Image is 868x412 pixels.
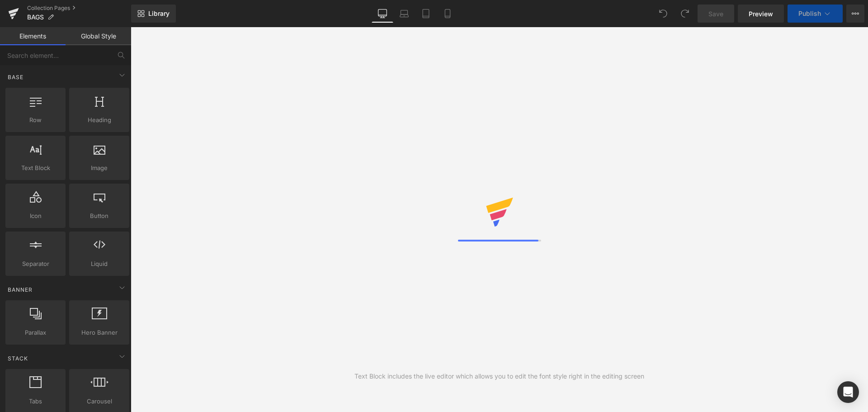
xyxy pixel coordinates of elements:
span: Preview [749,9,773,19]
span: Tabs [8,397,63,406]
span: Heading [72,115,127,125]
span: Banner [7,285,33,294]
a: Mobile [437,5,458,23]
span: BAGS [27,14,44,21]
button: Redo [676,5,694,23]
span: Parallax [8,328,63,337]
span: Button [72,211,127,221]
a: Collection Pages [27,5,131,12]
span: Icon [8,211,63,221]
span: Image [72,163,127,173]
div: Text Block includes the live editor which allows you to edit the font style right in the editing ... [354,371,644,381]
div: Open Intercom Messenger [837,381,859,403]
a: Global Style [66,27,131,45]
a: Desktop [372,5,393,23]
span: Save [708,9,723,19]
span: Stack [7,354,29,363]
button: Undo [654,5,672,23]
button: More [846,5,864,23]
a: Preview [738,5,784,23]
span: Library [148,9,170,18]
a: New Library [131,5,176,23]
span: Hero Banner [72,328,127,337]
span: Row [8,115,63,125]
span: Liquid [72,259,127,269]
span: Publish [798,10,821,17]
a: Laptop [393,5,415,23]
span: Text Block [8,163,63,173]
span: Base [7,73,24,81]
button: Publish [788,5,843,23]
span: Separator [8,259,63,269]
span: Carousel [72,397,127,406]
a: Tablet [415,5,437,23]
